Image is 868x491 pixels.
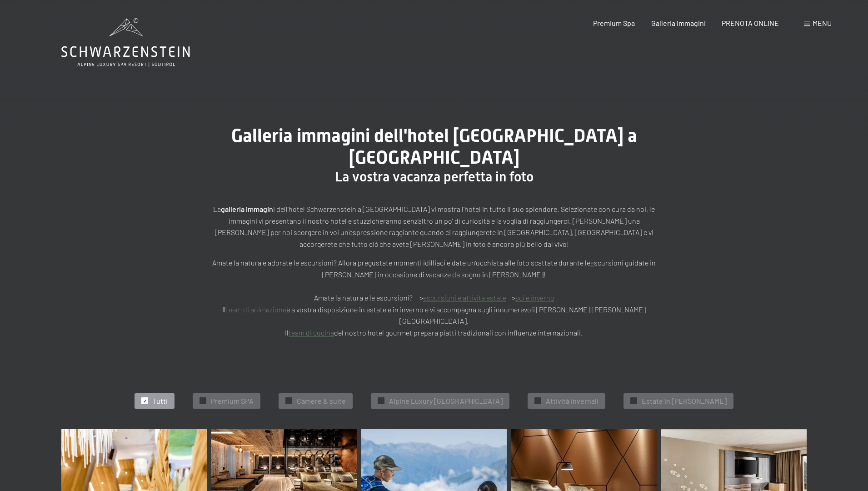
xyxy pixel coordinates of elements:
[813,19,832,27] span: Menu
[207,257,661,338] p: Amate la natura e adorate le escursioni? Allora pregustate momenti idilliaci e date un’occhiata a...
[389,396,503,406] span: Alpine Luxury [GEOGRAPHIC_DATA]
[515,293,554,302] a: sci e inverno
[226,305,286,314] a: team di animazione
[211,396,254,406] span: Premium SPA
[231,125,637,168] span: Galleria immagini dell'hotel [GEOGRAPHIC_DATA] a [GEOGRAPHIC_DATA]
[536,398,540,404] span: ✓
[423,293,506,302] a: escursioni e attività estate
[590,258,594,267] a: e
[335,169,534,185] span: La vostra vacanza perfetta in foto
[143,398,147,404] span: ✓
[221,205,273,213] strong: galleria immagin
[632,398,636,404] span: ✓
[201,398,205,404] span: ✓
[289,328,334,337] a: team di cucina
[297,396,346,406] span: Camere & suite
[207,203,661,250] p: La i dell’hotel Schwarzenstein a [GEOGRAPHIC_DATA] vi mostra l’hotel in tutto il suo splendore. S...
[546,396,599,406] span: Attivitá invernali
[153,396,168,406] span: Tutti
[593,19,635,27] a: Premium Spa
[651,19,706,27] a: Galleria immagini
[722,19,779,27] a: PRENOTA ONLINE
[642,396,727,406] span: Estate in [PERSON_NAME]
[379,398,383,404] span: ✓
[287,398,291,404] span: ✓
